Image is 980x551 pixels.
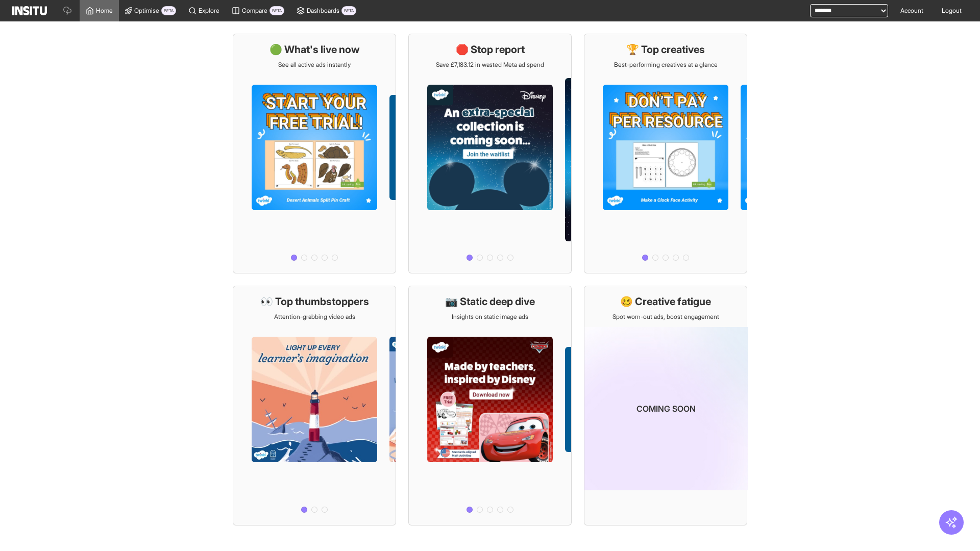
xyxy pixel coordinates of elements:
[134,7,159,15] span: Optimise
[408,34,572,273] a: 🛑 Stop reportSave £7,183.12 in wasted Meta ad spend
[260,294,369,309] h1: 👀 Top thumbstoppers
[269,6,284,15] span: BETA
[626,42,705,57] h1: 🏆 Top creatives
[233,286,396,525] a: 👀 Top thumbstoppersAttention-grabbing video ads
[341,6,356,15] span: BETA
[452,313,528,321] p: Insights on static image ads
[408,286,572,525] a: 📷 Static deep diveInsights on static image ads
[269,42,360,57] h1: 🟢 What's live now
[584,34,747,273] a: 🏆 Top creativesBest-performing creatives at a glance
[456,42,525,57] h1: 🛑 Stop report
[199,7,219,15] span: Explore
[161,6,176,15] span: BETA
[445,294,535,309] h1: 📷 Static deep dive
[436,61,544,69] p: Save £7,183.12 in wasted Meta ad spend
[242,7,267,15] span: Compare
[278,61,351,69] p: See all active ads instantly
[274,313,355,321] p: Attention-grabbing video ads
[233,34,396,273] a: 🟢 What's live nowSee all active ads instantly
[96,7,113,15] span: Home
[614,61,718,69] p: Best-performing creatives at a glance
[307,7,339,15] span: Dashboards
[12,6,47,15] img: Logo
